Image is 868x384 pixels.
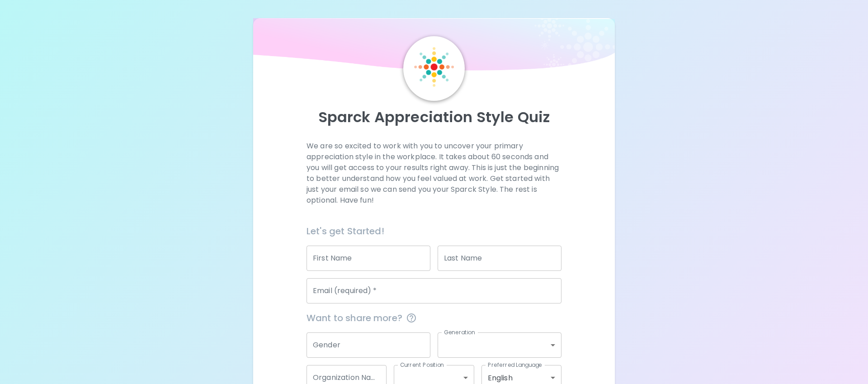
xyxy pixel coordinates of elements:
p: We are so excited to work with you to uncover your primary appreciation style in the workplace. I... [307,141,561,206]
label: Generation [444,328,475,336]
label: Current Position [400,361,444,369]
h6: Let's get Started! [307,224,561,238]
label: Preferred Language [488,361,542,369]
img: wave [253,18,615,75]
svg: This information is completely confidential and only used for aggregated appreciation studies at ... [406,313,417,323]
p: Sparck Appreciation Style Quiz [264,108,604,126]
img: Sparck Logo [414,47,454,87]
span: Want to share more? [307,311,561,325]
